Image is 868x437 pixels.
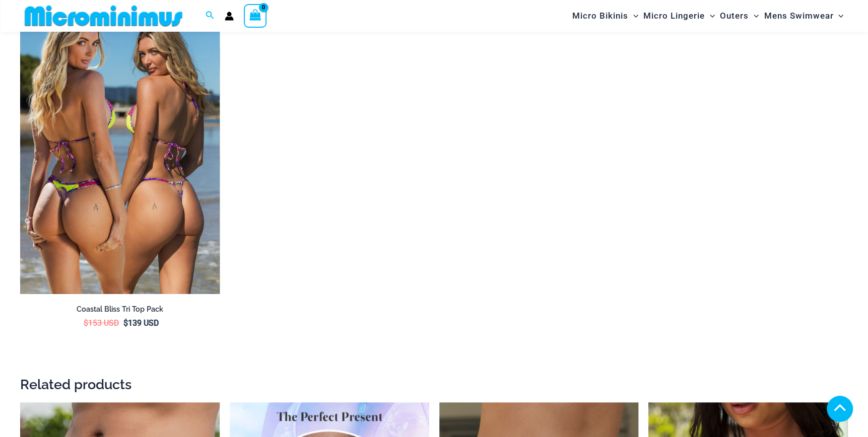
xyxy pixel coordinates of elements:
bdi: 139 USD [123,318,159,328]
span: Micro Bikinis [572,3,628,29]
a: Mens SwimwearMenu ToggleMenu Toggle [761,3,846,29]
h2: Coastal Bliss Tri Top Pack [20,305,220,314]
span: Menu Toggle [833,3,843,29]
a: Micro BikinisMenu ToggleMenu Toggle [570,3,641,29]
img: MM SHOP LOGO FLAT [21,5,186,27]
span: Mens Swimwear [764,3,833,29]
span: Menu Toggle [705,3,715,29]
bdi: 153 USD [84,318,119,328]
nav: Site Navigation [568,2,848,30]
a: Search icon link [206,10,215,22]
a: OutersMenu ToggleMenu Toggle [717,3,761,29]
span: $ [123,318,128,328]
span: Outers [720,3,749,29]
a: Coastal Bliss Tri Top Pack [20,305,220,318]
h2: Related products [20,376,848,393]
span: $ [84,318,88,328]
a: Micro LingerieMenu ToggleMenu Toggle [641,3,717,29]
span: Menu Toggle [628,3,638,29]
span: Micro Lingerie [643,3,705,29]
span: Menu Toggle [749,3,759,29]
a: Account icon link [225,12,234,21]
a: View Shopping Cart, empty [244,4,267,27]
